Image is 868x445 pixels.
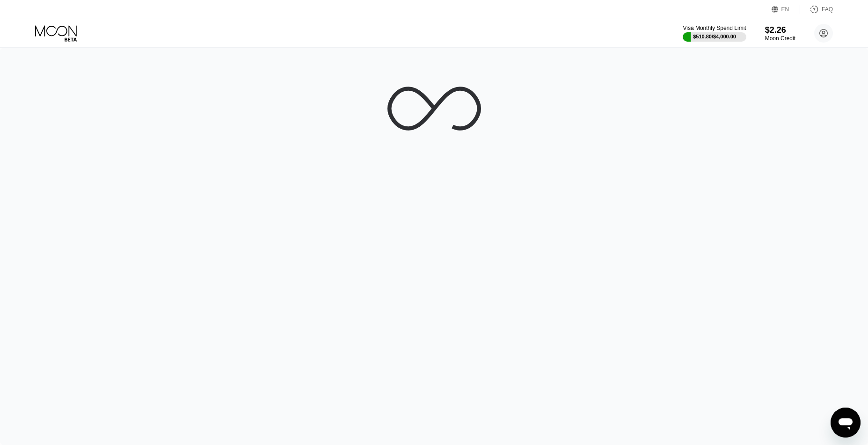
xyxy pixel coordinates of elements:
[693,34,736,39] div: $510.80 / $4,000.00
[831,408,861,438] iframe: Button to launch messaging window
[683,25,746,42] div: Visa Monthly Spend Limit$510.80/$4,000.00
[772,5,800,14] div: EN
[800,5,833,14] div: FAQ
[781,6,789,13] div: EN
[683,25,746,31] div: Visa Monthly Spend Limit
[822,6,833,13] div: FAQ
[765,25,795,35] div: $2.26
[765,25,795,42] div: $2.26Moon Credit
[765,35,795,42] div: Moon Credit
